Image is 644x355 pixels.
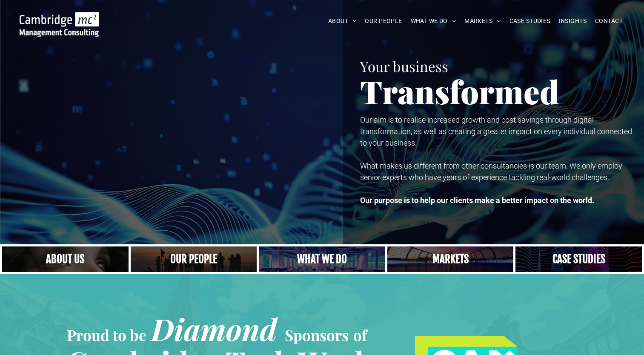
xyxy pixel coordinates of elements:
[360,57,448,75] span: Your business
[259,246,385,272] a: A yoga teacher lifting his whole body off the ground in the peacock pose
[360,196,594,205] strong: Our purpose is to help our clients make a better impact on the world.
[353,325,367,345] span: of
[20,12,99,37] img: Go to Homepage
[360,161,622,182] span: What makes us different from other consultancies is our team. We only employ senior experts who h...
[67,325,146,345] span: Proud to be
[591,14,627,28] a: CONTACT
[361,14,406,28] a: OUR PEOPLE
[151,309,277,349] span: Diamond
[387,246,514,272] a: Telecoms | Decades of Experience Across Multiple Industries & Regions
[460,14,505,28] a: MARKETS
[324,14,361,28] a: ABOUT
[20,13,99,22] a: Your Business Transformed | Cambridge Management Consulting
[505,14,555,28] a: CASE STUDIES
[406,14,461,28] a: WHAT WE DO
[285,325,349,345] span: Sponsors
[515,246,642,272] a: CASE STUDIES | See an Overview of All Our Case Studies | Cambridge Management Consulting
[555,14,591,28] a: INSIGHTS
[360,70,559,112] span: Transformed
[131,246,257,272] a: A crowd in silhouette at sunset, on a rise or lookout point
[2,246,129,272] a: Close up of woman's face, centered on her eyes
[360,115,632,147] span: Our aim is to realise increased growth and cost savings through digital transformation, as well a...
